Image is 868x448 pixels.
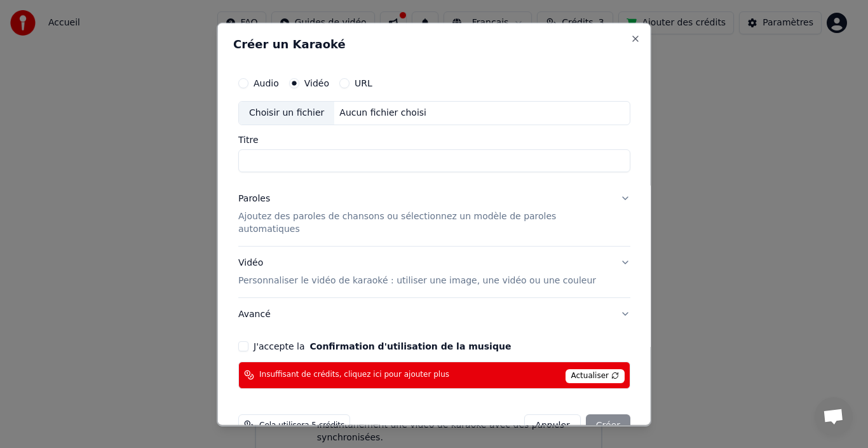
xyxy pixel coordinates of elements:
div: Aucun fichier choisi [334,106,431,119]
span: Insuffisant de crédits, cliquez ici pour ajouter plus [259,370,449,380]
label: Audio [254,78,279,87]
span: Cela utilisera 5 crédits [259,420,344,430]
button: J'accepte la [309,341,511,350]
div: Vidéo [238,256,596,287]
label: J'accepte la [254,341,511,350]
button: Avancé [238,297,630,330]
label: URL [355,78,372,87]
div: Paroles [238,192,270,205]
p: Personnaliser le vidéo de karaoké : utiliser une image, une vidéo ou une couleur [238,274,596,287]
button: Annuler [524,414,580,437]
button: VidéoPersonnaliser le vidéo de karaoké : utiliser une image, une vidéo ou une couleur [238,246,630,297]
div: Choisir un fichier [239,101,334,124]
button: ParolesAjoutez des paroles de chansons ou sélectionnez un modèle de paroles automatiques [238,182,630,245]
span: Actualiser [565,369,625,383]
h2: Créer un Karaoké [233,38,635,50]
label: Vidéo [304,78,329,87]
label: Titre [238,135,630,144]
p: Ajoutez des paroles de chansons ou sélectionnez un modèle de paroles automatiques [238,210,610,235]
